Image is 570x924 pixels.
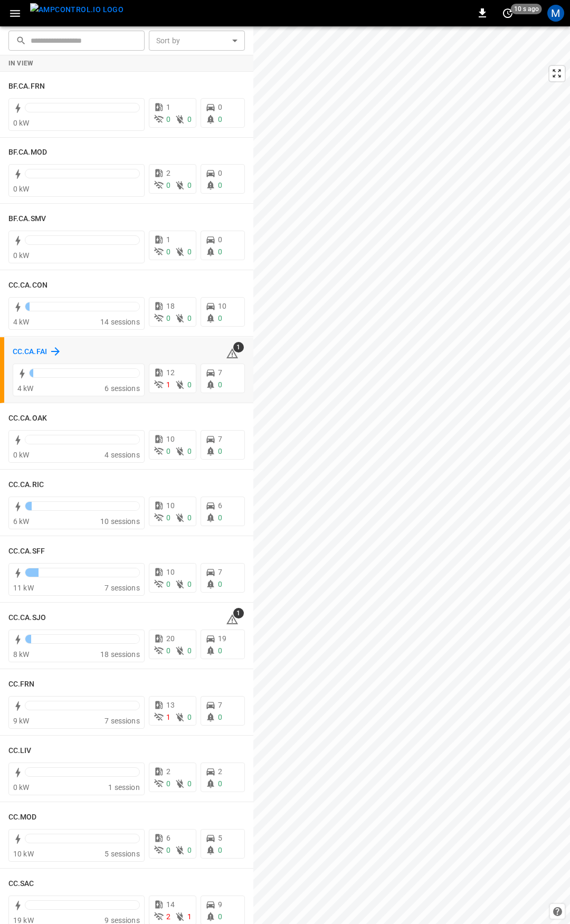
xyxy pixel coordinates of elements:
span: 9 kW [13,717,30,725]
span: 19 [218,634,226,643]
span: 14 sessions [100,318,140,326]
span: 4 kW [13,318,30,326]
span: 0 [218,646,222,655]
span: 10 [166,568,175,576]
span: 1 [166,380,170,389]
span: 0 [218,713,222,721]
h6: CC.LIV [8,745,32,757]
span: 2 [218,767,222,776]
span: 0 [166,115,170,123]
span: 0 [187,580,192,588]
span: 10 [166,435,175,443]
span: 6 sessions [104,384,140,393]
span: 0 kW [13,451,30,459]
span: 0 [218,380,222,389]
span: 7 sessions [104,584,140,592]
canvas: Map [253,26,570,924]
span: 14 [166,900,175,909]
span: 0 [187,181,192,189]
span: 0 [187,314,192,322]
span: 6 kW [13,517,30,526]
span: 1 [233,342,244,353]
span: 0 [218,169,222,177]
h6: CC.CA.RIC [8,479,44,491]
span: 2 [166,767,170,776]
h6: CC.CA.FAI [13,346,47,358]
span: 12 [166,368,175,377]
span: 0 [218,235,222,244]
span: 0 [218,115,222,123]
span: 0 [166,181,170,189]
span: 1 [166,713,170,721]
span: 0 [187,380,192,389]
span: 1 [166,103,170,111]
span: 10 s ago [511,4,542,14]
h6: CC.CA.SJO [8,612,46,624]
h6: CC.CA.OAK [8,413,47,424]
span: 0 kW [13,185,30,193]
span: 0 [166,513,170,522]
span: 0 [166,779,170,788]
div: profile-icon [547,5,564,22]
span: 10 [218,302,226,310]
button: set refresh interval [499,5,516,22]
span: 0 [218,580,222,588]
span: 7 [218,568,222,576]
span: 0 [187,513,192,522]
h6: CC.CA.SFF [8,546,45,557]
span: 7 [218,368,222,377]
span: 0 [187,247,192,256]
span: 2 [166,912,170,921]
img: ampcontrol.io logo [30,3,123,16]
span: 0 [187,779,192,788]
span: 2 [166,169,170,177]
span: 7 [218,701,222,709]
span: 0 [187,115,192,123]
span: 0 [187,447,192,455]
h6: BF.CA.FRN [8,81,45,92]
span: 11 kW [13,584,34,592]
h6: CC.CA.CON [8,280,47,291]
span: 0 [187,646,192,655]
span: 5 [218,834,222,842]
span: 0 [218,912,222,921]
span: 6 [166,834,170,842]
span: 0 [218,314,222,322]
span: 1 session [108,783,139,792]
span: 0 [166,846,170,854]
span: 7 [218,435,222,443]
span: 0 [218,447,222,455]
span: 0 [187,846,192,854]
span: 0 [218,846,222,854]
span: 4 sessions [104,451,140,459]
span: 13 [166,701,175,709]
h6: CC.FRN [8,679,35,690]
span: 0 [166,247,170,256]
span: 0 kW [13,783,30,792]
span: 10 [166,501,175,510]
span: 7 sessions [104,717,140,725]
span: 0 [218,181,222,189]
span: 0 [218,513,222,522]
span: 1 [187,912,192,921]
h6: CC.MOD [8,812,37,823]
strong: In View [8,60,34,67]
span: 6 [218,501,222,510]
span: 0 [187,713,192,721]
span: 10 kW [13,850,34,858]
span: 0 [218,103,222,111]
h6: BF.CA.SMV [8,213,46,225]
span: 0 [166,314,170,322]
span: 8 kW [13,650,30,659]
span: 0 [166,580,170,588]
h6: CC.SAC [8,878,34,890]
span: 5 sessions [104,850,140,858]
h6: BF.CA.MOD [8,147,47,158]
span: 0 kW [13,119,30,127]
span: 18 sessions [100,650,140,659]
span: 0 [218,779,222,788]
span: 9 [218,900,222,909]
span: 0 [166,447,170,455]
span: 0 [218,247,222,256]
span: 1 [166,235,170,244]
